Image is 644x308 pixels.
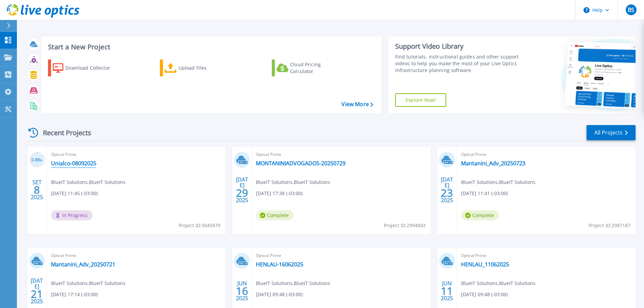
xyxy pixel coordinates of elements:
div: Download Collector [65,61,119,75]
a: Upload Files [160,60,235,76]
span: 29 [236,190,248,196]
span: [DATE] 17:38 (-03:00) [256,190,303,197]
span: 21 [31,291,43,297]
div: JUN 2025 [440,279,453,303]
div: [DATE] 2025 [30,279,43,303]
a: Mantanini_Adv_20250723 [461,160,525,167]
span: [DATE] 11:41 (-03:00) [461,190,508,197]
span: BlueIT Solutions , BlueIT Solutions [256,280,330,287]
span: Optical Prime [256,252,426,259]
div: Recent Projects [26,124,100,141]
span: Optical Prime [51,151,221,158]
a: Cloud Pricing Calculator [272,60,347,76]
span: BlueIT Solutions , BlueIT Solutions [256,179,330,186]
span: [DATE] 09:48 (-03:00) [461,291,508,298]
h3: 0.89 [29,156,45,164]
span: Optical Prime [51,252,221,259]
span: Optical Prime [461,252,631,259]
span: % [40,158,42,162]
span: [DATE] 09:48 (-03:00) [256,291,303,298]
span: 8 [34,187,40,193]
span: 11 [441,288,453,294]
span: [DATE] 11:45 (-03:00) [51,190,98,197]
span: BlueIT Solutions , BlueIT Solutions [51,280,125,287]
span: Complete [461,210,499,220]
h3: Start a New Project [48,43,373,51]
span: [DATE] 17:14 (-03:00) [51,291,98,298]
a: Explore Now! [395,93,447,107]
a: Download Collector [48,60,123,76]
div: [DATE] 2025 [236,177,248,202]
span: Project ID: 2987187 [589,222,630,229]
div: Find tutorials, instructional guides and other support videos to help you make the most of your L... [395,53,521,74]
span: BlueIT Solutions , BlueIT Solutions [461,179,535,186]
a: MONTANINIADVOGADOS-20250729 [256,160,345,167]
a: HENLAU_11062025 [461,261,509,268]
div: Upload Files [178,61,233,75]
span: Optical Prime [461,151,631,158]
div: [DATE] 2025 [440,177,453,202]
div: Support Video Library [395,42,521,51]
span: Complete [256,210,294,220]
span: BS [628,7,634,13]
span: Optical Prime [256,151,426,158]
span: In Progress [51,210,93,220]
a: All Projects [587,125,636,140]
div: SET 2025 [30,177,43,202]
div: Cloud Pricing Calculator [290,61,344,75]
a: View More [341,101,373,108]
span: Project ID: 2994843 [384,222,426,229]
span: Project ID: 3045879 [178,222,220,229]
a: Mantanini_Adv_20250721 [51,261,115,268]
div: JUN 2025 [236,279,248,303]
a: HENLAU-16062025 [256,261,303,268]
span: 16 [236,288,248,294]
span: BlueIT Solutions , BlueIT Solutions [461,280,535,287]
span: 23 [441,190,453,196]
a: Unialco-08092025 [51,160,96,167]
span: BlueIT Solutions , BlueIT Solutions [51,179,125,186]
